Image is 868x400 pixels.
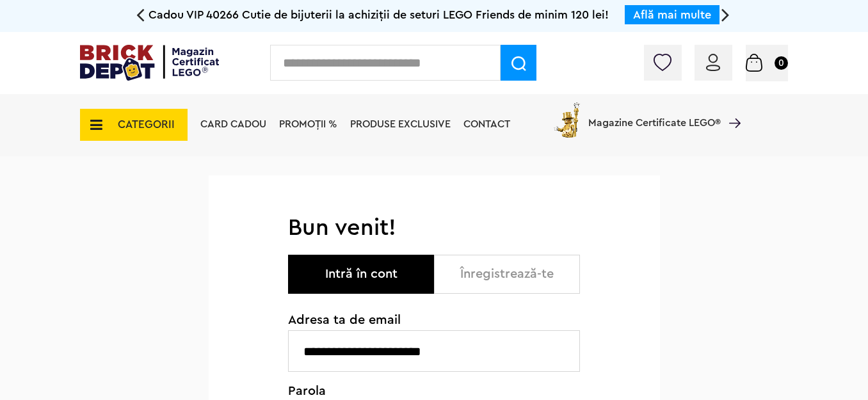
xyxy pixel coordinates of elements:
[434,255,580,294] button: Înregistrează-te
[288,385,580,397] span: Parola
[775,56,788,70] small: 0
[633,9,711,20] a: Află mai multe
[288,255,434,294] button: Intră în cont
[279,119,337,129] a: PROMOȚII %
[118,119,175,130] span: CATEGORII
[288,314,580,326] span: Adresa ta de email
[463,119,510,129] a: Contact
[721,102,741,112] a: Magazine Certificate LEGO®
[149,9,609,20] span: Cadou VIP 40266 Cutie de bijuterii la achiziții de seturi LEGO Friends de minim 120 lei!
[200,119,266,129] a: Card Cadou
[588,100,721,129] span: Magazine Certificate LEGO®
[288,214,580,242] h1: Bun venit!
[350,119,451,129] a: Produse exclusive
